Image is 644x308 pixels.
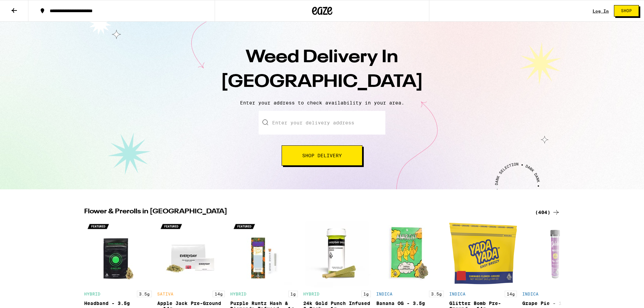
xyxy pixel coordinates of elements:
[609,5,644,17] a: Shop
[522,220,590,287] img: Gelato - Grape Pie - 1g
[376,292,392,296] p: INDICA
[282,145,362,166] button: Shop Delivery
[259,111,385,135] input: Enter your delivery address
[593,9,609,13] a: Log In
[361,291,371,297] p: 1g
[449,292,466,296] p: INDICA
[535,208,560,216] a: (404)
[621,9,632,13] span: Shop
[157,292,173,296] p: SATIVA
[84,301,152,306] div: Headband - 3.5g
[221,73,423,91] span: [GEOGRAPHIC_DATA]
[303,220,371,287] img: Everyday - 24k Gold Punch Infused 2-Pack - 1g
[376,220,444,287] img: Anarchy - Banana OG - 3.5g
[213,291,225,297] p: 14g
[614,5,639,17] button: Shop
[230,292,246,296] p: HYBRID
[522,292,539,296] p: INDICA
[204,45,440,95] h1: Weed Delivery In
[449,220,517,287] img: Yada Yada - Glitter Bomb Pre-Ground - 14g
[429,291,444,297] p: 3.5g
[230,220,298,287] img: Stone Road - Purple Runtz Hash & Diamonds Infused - 1g
[302,153,342,158] span: Shop Delivery
[137,291,152,297] p: 3.5g
[522,301,590,306] div: Grape Pie - 1g
[7,100,637,105] p: Enter your address to check availability in your area.
[84,208,527,216] h2: Flower & Prerolls in [GEOGRAPHIC_DATA]
[376,301,444,306] div: Banana OG - 3.5g
[505,291,517,297] p: 14g
[84,292,100,296] p: HYBRID
[84,220,152,287] img: Circles Base Camp - Headband - 3.5g
[288,291,298,297] p: 1g
[303,292,319,296] p: HYBRID
[157,220,225,287] img: Everyday - Apple Jack Pre-Ground - 14g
